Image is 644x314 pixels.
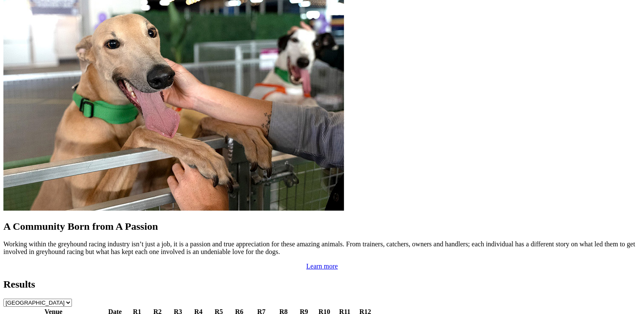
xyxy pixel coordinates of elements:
[3,240,641,256] p: Working within the greyhound racing industry isn’t just a job, it is a passion and true appreciat...
[3,279,641,290] h2: Results
[3,221,641,232] h2: A Community Born from A Passion
[306,263,338,270] a: Learn more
